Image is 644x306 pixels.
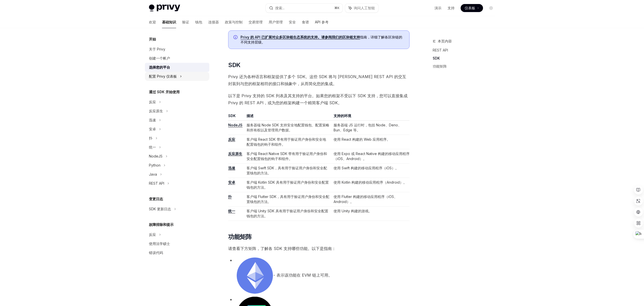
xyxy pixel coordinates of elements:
font: ⌘ [334,6,337,10]
svg: 信息 [233,35,238,40]
font: 故障排除和提示 [149,222,174,227]
font: 客户端 React Native SDK 带有用于验证用户身份和安全配置钱包的钩子和组件。 [247,151,327,161]
a: 仪表板 [461,4,483,12]
a: SDK [433,54,499,62]
a: 验证 [182,16,189,28]
font: 请查看下方矩阵，了解各 SDK 支持哪些功能。以下是指南： [228,246,336,251]
font: 开始 [149,37,156,41]
a: 用户管理 [269,16,283,28]
font: 欢迎 [149,20,156,24]
font: K [337,6,340,10]
font: SDK 更新日志 [149,207,171,211]
font: NodeJS [149,154,163,158]
img: 灯光标志 [149,5,180,12]
a: 交易管理 [249,16,263,28]
font: 仪表板 [465,6,475,10]
a: 食谱 [302,16,309,28]
font: - 表示该功能在 EVM 链上可用。 [273,273,332,278]
a: REST API [433,46,499,54]
font: 反应 [228,137,235,141]
font: 支持的环境 [334,114,351,118]
font: API 参考 [315,20,329,24]
font: 反应原生 [228,151,242,156]
font: Privy 还为各种语言和框架提供了多个 SDK。这些 SDK 将与 [PERSON_NAME] REST API 的交互封装到与您的框架相符的接口和抽象中，从而简化您的集成。 [228,74,406,86]
font: 客户端 React SDK 带有用于验证用户身份和安全地配置钱包的钩子和组件。 [247,137,326,146]
a: 迅速 [228,166,235,170]
font: 描述 [247,114,254,118]
a: 反应原生 [228,151,242,156]
font: 反应原生 [149,109,163,113]
font: 统一 [228,209,235,213]
font: 服务器端 Node SDK 支持安全地配置钱包、配置策略和所有权以及管理用户数据。 [247,123,329,132]
a: 政策与控制 [225,16,243,28]
font: 安卓 [149,127,156,131]
font: 。 [262,40,265,44]
font: 使用 Expo 或 React Native 构建的移动应用程序（iOS、Android）。 [334,151,410,161]
a: 安卓 [228,180,235,185]
a: 选择您的平台 [145,63,209,72]
a: 创建一个帐户 [145,54,209,63]
a: Privy 的 API 已扩展对众多区块链生态系统的支持。请参阅我们的区块链支持 [240,35,360,39]
font: 统一 [149,145,156,149]
font: 反应 [149,100,156,104]
font: 使用法学硕士 [149,241,170,246]
font: 选择您的平台 [149,65,170,69]
a: 基础知识 [162,16,176,28]
font: NodeJS [228,123,243,127]
font: 食谱 [302,20,309,24]
font: 使用 Flutter 构建的移动应用程序（iOS、Android）。 [334,194,397,204]
font: 钱包 [195,20,202,24]
a: 使用法学硕士 [145,239,209,248]
font: 通过 SDK 开始使用 [149,90,180,94]
font: 本页内容 [438,39,452,43]
font: 安全 [289,20,296,24]
font: 配置 Privy 仪表板 [149,74,177,78]
font: REST API [149,181,164,185]
font: 以下是 Privy 支持的 SDK 列表及其支持的平台。如果您的框架不受以下 SDK 支持，您可以直接集成 Privy 的 REST API，或为您的框架构建一个精简客户端 SDK。 [228,93,408,105]
a: 扑 [228,194,232,199]
font: 反应 [149,232,156,237]
a: 统一 [228,209,235,213]
button: 询问人工智能 [345,4,378,13]
a: 连接器 [208,16,219,28]
font: 使用 Kotlin 构建的移动应用程序（Android）。 [334,180,407,184]
font: 询问人工智能 [354,6,375,10]
font: 功能矩阵 [433,64,447,68]
button: 搜索...⌘K [266,4,343,13]
font: 用户管理 [269,20,283,24]
font: 关于 Privy [149,47,165,51]
font: 客户端 Swift SDK，具有用于验证用户身份和安全配置钱包的方法。 [247,166,327,175]
img: ethereum.png [237,258,273,294]
font: 使用 Swift 构建的移动应用程序（iOS）。 [334,166,399,170]
font: 客户端 Flutter SDK，具有用于验证用户身份和安全配置钱包的方法。 [247,194,329,204]
font: 验证 [182,20,189,24]
font: 错误代码 [149,250,163,255]
font: REST API [433,48,448,52]
font: SDK [433,56,440,60]
a: 安全 [289,16,296,28]
a: 功能矩阵 [433,62,499,70]
font: 创建一个帐户 [149,56,170,60]
button: 切换暗模式 [487,4,495,12]
font: 演示 [434,6,441,10]
a: 钱包 [195,16,202,28]
font: 支持 [448,6,455,10]
a: 错误代码 [145,248,209,257]
font: 扑 [149,136,152,140]
font: 政策与控制 [225,20,243,24]
font: 客户端 Unity SDK 具有用于验证用户身份和安全配置钱包的方法。 [247,209,328,218]
font: 基础知识 [162,20,176,24]
font: SDK [228,61,240,69]
font: 服务器端 JS 运行时，包括 Node、Deno、Bun、Edge 等。 [334,123,401,132]
a: API 参考 [315,16,329,28]
font: 变更日志 [149,197,163,201]
font: Java [149,172,157,176]
a: 欢迎 [149,16,156,28]
font: 功能矩阵 [228,233,252,240]
a: 演示 [434,6,441,11]
font: 连接器 [208,20,219,24]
